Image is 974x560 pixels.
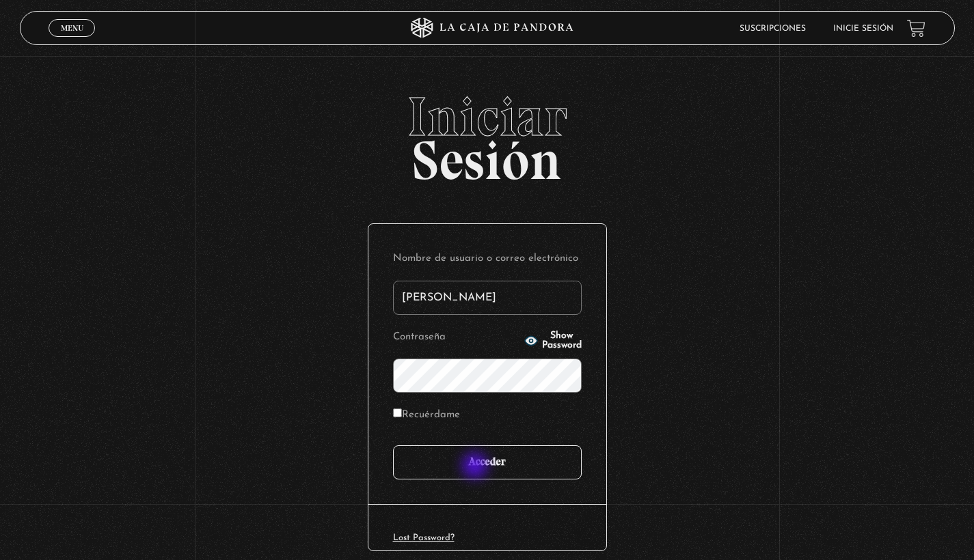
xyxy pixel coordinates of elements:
label: Recuérdame [393,405,460,426]
input: Acceder [393,445,582,479]
span: Iniciar [20,89,955,144]
a: Lost Password? [393,533,455,542]
a: View your shopping cart [907,19,925,38]
a: Suscripciones [740,25,806,33]
span: Menu [61,24,83,32]
h2: Sesión [20,89,955,177]
span: Show Password [542,331,582,350]
input: Recuérdame [393,408,402,417]
label: Contraseña [393,327,520,348]
button: Show Password [524,331,582,350]
a: Inicie sesión [833,25,893,33]
label: Nombre de usuario o correo electrónico [393,249,582,270]
span: Cerrar [56,36,88,45]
